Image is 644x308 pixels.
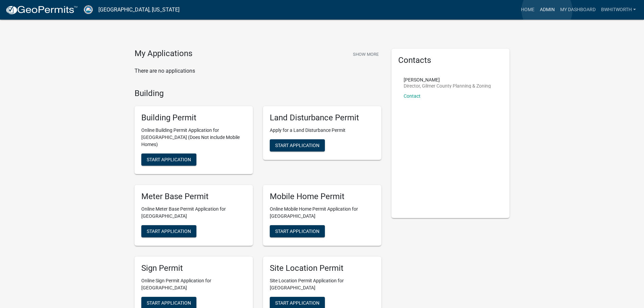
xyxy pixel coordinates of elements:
p: Online Building Permit Application for [GEOGRAPHIC_DATA] (Does Not include Mobile Homes) [141,127,246,148]
span: Start Application [147,300,191,305]
a: My Dashboard [557,3,598,16]
button: Start Application [270,225,325,237]
h5: Sign Permit [141,263,246,273]
h5: Mobile Home Permit [270,192,375,202]
a: BWhitworth [598,3,639,16]
a: Contact [404,93,421,99]
a: [GEOGRAPHIC_DATA], [US_STATE] [98,4,180,16]
h4: Building [135,89,381,98]
p: Site Location Permit Application for [GEOGRAPHIC_DATA] [270,277,375,291]
h5: Land Disturbance Permit [270,113,375,123]
p: Online Meter Base Permit Application for [GEOGRAPHIC_DATA] [141,206,246,220]
p: [PERSON_NAME] [404,77,491,82]
button: Show More [350,49,381,60]
p: Apply for a Land Disturbance Permit [270,127,375,134]
h5: Meter Base Permit [141,192,246,202]
h5: Building Permit [141,113,246,123]
button: Start Application [141,225,196,237]
span: Start Application [275,228,319,234]
span: Start Application [275,300,319,305]
button: Start Application [270,139,325,151]
h4: My Applications [135,49,192,59]
p: Online Mobile Home Permit Application for [GEOGRAPHIC_DATA] [270,206,375,220]
a: Home [518,3,537,16]
span: Start Application [147,157,191,162]
span: Start Application [147,228,191,234]
h5: Site Location Permit [270,263,375,273]
h5: Contacts [398,55,503,65]
span: Start Application [275,143,319,148]
img: Gilmer County, Georgia [83,5,93,14]
p: Online Sign Permit Application for [GEOGRAPHIC_DATA] [141,277,246,291]
p: There are no applications [135,67,381,75]
button: Start Application [141,153,196,166]
a: Admin [537,3,557,16]
p: Director, Gilmer County Planning & Zoning [404,84,491,88]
